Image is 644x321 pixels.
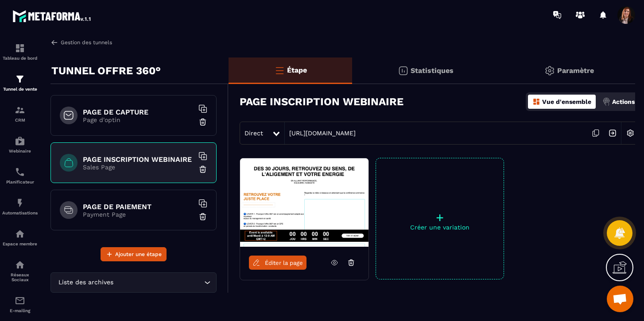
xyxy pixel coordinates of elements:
[602,98,610,106] img: actions.d6e523a2.png
[240,158,369,247] img: image
[2,241,38,246] p: Espace membre
[198,165,207,174] img: trash
[198,212,207,221] img: trash
[83,155,194,164] h6: PAGE INSCRIPTION WEBINAIRE
[56,278,115,287] span: Liste des archives
[2,210,38,215] p: Automatisations
[15,167,25,177] img: scheduler
[612,98,635,105] p: Actions
[83,203,194,211] h6: PAGE DE PAIEMENT
[2,191,38,222] a: automationsautomationsAutomatisations
[2,272,38,282] p: Réseaux Sociaux
[2,67,38,98] a: formationformationTunnel de vente
[604,125,621,141] img: arrow-next.bcc2205e.svg
[557,66,594,75] p: Paramètre
[101,247,167,261] button: Ajouter une étape
[15,198,25,208] img: automations
[285,130,356,137] a: [URL][DOMAIN_NAME]
[15,136,25,146] img: automations
[607,286,633,312] a: Ouvrir le chat
[2,160,38,191] a: schedulerschedulerPlanificateur
[15,105,25,115] img: formation
[15,74,25,84] img: formation
[398,65,408,76] img: stats.20deebd0.svg
[83,164,194,171] p: Sales Page
[12,8,92,24] img: logo
[198,118,207,126] img: trash
[542,98,591,105] p: Vue d'ensemble
[532,98,540,106] img: dashboard-orange.40269519.svg
[51,62,161,80] p: TUNNEL OFFRE 360°
[2,118,38,122] p: CRM
[622,125,639,141] img: setting-w.858f3a88.svg
[50,272,217,293] div: Search for option
[274,65,285,76] img: bars-o.4a397970.svg
[411,66,454,75] p: Statistiques
[244,130,263,137] span: Direct
[265,260,303,266] span: Éditer la page
[544,65,555,76] img: setting-gr.5f69749f.svg
[15,260,25,270] img: social-network
[115,250,162,259] span: Ajouter une étape
[2,87,38,92] p: Tunnel de vente
[83,116,194,123] p: Page d'optin
[2,222,38,253] a: automationsautomationsEspace membre
[2,308,38,313] p: E-mailing
[2,253,38,289] a: social-networksocial-networkRéseaux Sociaux
[15,43,25,53] img: formation
[287,66,307,74] p: Étape
[2,36,38,67] a: formationformationTableau de bord
[50,38,112,46] a: Gestion des tunnels
[15,229,25,239] img: automations
[83,108,194,116] h6: PAGE DE CAPTURE
[2,129,38,160] a: automationsautomationsWebinaire
[2,180,38,184] p: Planificateur
[376,224,504,231] p: Créer une variation
[50,38,58,46] img: arrow
[376,211,504,224] p: +
[240,96,403,108] h3: PAGE INSCRIPTION WEBINAIRE
[15,295,25,306] img: email
[2,149,38,153] p: Webinaire
[2,289,38,320] a: emailemailE-mailing
[83,211,194,218] p: Payment Page
[249,256,306,270] a: Éditer la page
[115,278,202,287] input: Search for option
[2,98,38,129] a: formationformationCRM
[2,56,38,61] p: Tableau de bord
